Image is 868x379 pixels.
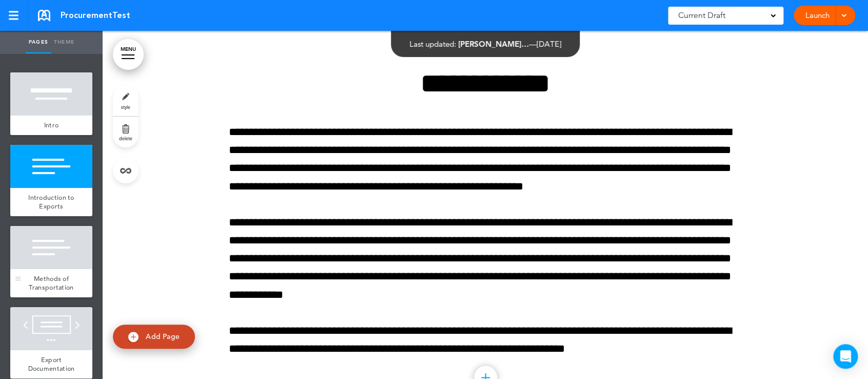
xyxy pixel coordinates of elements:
[26,31,51,53] a: Pages
[409,40,561,48] div: —
[113,85,139,116] a: style
[801,6,834,25] a: Launch
[128,332,139,342] img: add.svg
[29,274,73,292] span: Methods of Transportation
[44,121,59,129] span: Intro
[10,350,92,378] a: Export Documentation
[10,188,92,216] a: Introduction to Exports
[119,135,132,141] span: delete
[537,39,561,49] span: [DATE]
[10,116,92,135] a: Intro
[51,31,77,53] a: Theme
[61,10,130,21] span: ProcurementTest
[113,325,195,349] a: Add Page
[28,355,75,373] span: Export Documentation
[10,269,92,297] a: Methods of Transportation
[409,39,456,49] span: Last updated:
[113,117,139,147] a: delete
[113,39,144,70] a: MENU
[833,344,858,369] div: Open Intercom Messenger
[678,8,725,23] span: Current Draft
[121,104,130,110] span: style
[146,332,180,341] span: Add Page
[458,39,529,49] span: [PERSON_NAME]…
[28,193,74,211] span: Introduction to Exports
